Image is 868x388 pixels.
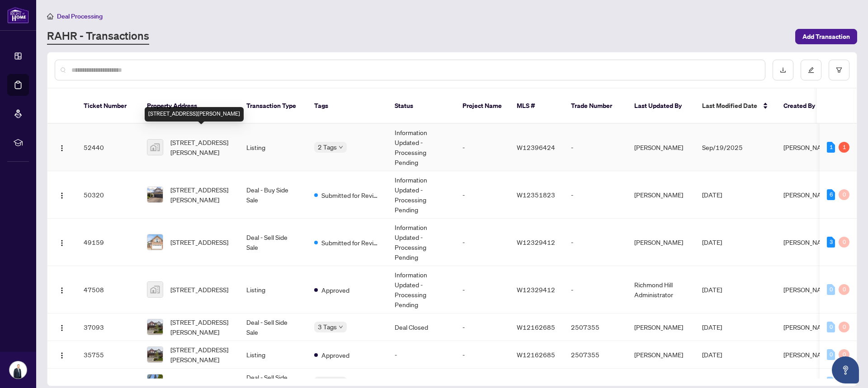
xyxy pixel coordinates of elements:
td: 50320 [76,171,140,219]
span: 2 Tags [318,142,337,152]
td: Information Updated - Processing Pending [387,124,455,171]
button: download [773,60,793,80]
td: Listing [239,341,307,369]
td: - [455,219,509,266]
button: edit [801,60,821,80]
td: 2507355 [564,313,627,341]
span: edit [808,67,814,73]
td: [PERSON_NAME] [627,341,695,369]
td: Information Updated - Processing Pending [387,219,455,266]
button: Logo [55,187,69,202]
img: Logo [58,352,66,359]
th: Tags [307,89,387,124]
span: [PERSON_NAME] [783,378,832,386]
div: 6 [827,189,835,200]
div: 0 [839,237,849,248]
th: Last Modified Date [695,89,776,124]
span: filter [836,67,842,73]
span: Submitted for Review [321,190,380,200]
button: Logo [55,235,69,249]
span: [STREET_ADDRESS] [170,237,228,247]
img: thumbnail-img [147,347,163,362]
div: 0 [839,284,849,295]
span: [PERSON_NAME] [783,191,832,199]
td: Deal - Buy Side Sale [239,171,307,219]
button: Logo [55,320,69,334]
img: thumbnail-img [147,234,163,250]
span: [DATE] [702,238,722,246]
div: 0 [827,322,835,332]
td: Deal - Sell Side Sale [239,313,307,341]
img: Logo [58,287,66,294]
span: [DATE] [702,351,722,359]
td: 49159 [76,219,140,266]
th: Trade Number [564,89,627,124]
span: [PERSON_NAME] [783,351,832,359]
td: - [455,124,509,171]
span: Approved [321,350,349,360]
span: W12329412 [517,285,555,294]
img: Logo [58,324,66,332]
div: 3 [827,237,835,248]
button: Logo [55,140,69,154]
th: Created By [776,89,830,124]
td: 35755 [76,341,140,369]
span: W12329412 [517,238,555,246]
div: 0 [839,189,849,200]
span: [DATE] [702,323,722,331]
th: Ticket Number [76,89,140,124]
button: Open asap [832,356,859,383]
span: Deal Processing [57,12,103,20]
td: Richmond Hill Administrator [627,266,695,313]
td: - [455,171,509,219]
span: [STREET_ADDRESS][PERSON_NAME] [170,317,232,337]
th: Transaction Type [239,89,307,124]
td: Listing [239,124,307,171]
span: W12101103 [517,378,555,386]
span: Sep/19/2025 [702,143,743,151]
span: W12162685 [517,351,555,359]
span: [STREET_ADDRESS][PERSON_NAME] [170,137,232,157]
span: [DATE] [702,285,722,294]
span: 3 Tags [318,322,337,332]
img: thumbnail-img [147,319,163,335]
td: - [564,124,627,171]
td: - [455,266,509,313]
td: [PERSON_NAME] [627,219,695,266]
td: [PERSON_NAME] [627,171,695,219]
img: Profile Icon [9,361,27,379]
td: 47508 [76,266,140,313]
span: Submitted for Review [321,238,380,248]
img: Logo [58,145,66,152]
div: 1 [839,142,849,153]
th: Status [387,89,455,124]
td: Deal Closed [387,313,455,341]
img: logo [7,7,29,23]
span: [PERSON_NAME] [783,238,832,246]
span: Approved [321,285,349,295]
span: W12396424 [517,143,555,151]
th: Property Address [140,89,239,124]
td: 37093 [76,313,140,341]
img: Logo [58,239,66,247]
td: - [564,266,627,313]
td: Information Updated - Processing Pending [387,266,455,313]
span: W12351823 [517,191,555,199]
img: thumbnail-img [147,187,163,202]
td: Deal - Sell Side Sale [239,219,307,266]
td: Listing [239,266,307,313]
button: Logo [55,347,69,362]
img: thumbnail-img [147,282,163,297]
div: 0 [827,377,835,388]
span: [STREET_ADDRESS] [170,285,228,295]
td: - [455,313,509,341]
div: 0 [827,284,835,295]
td: - [455,341,509,369]
span: Add Transaction [802,29,850,44]
span: Last Modified Date [702,101,757,111]
td: - [387,341,455,369]
img: Logo [58,192,66,199]
span: [DATE] [702,378,722,386]
td: [PERSON_NAME] [627,124,695,171]
td: 52440 [76,124,140,171]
